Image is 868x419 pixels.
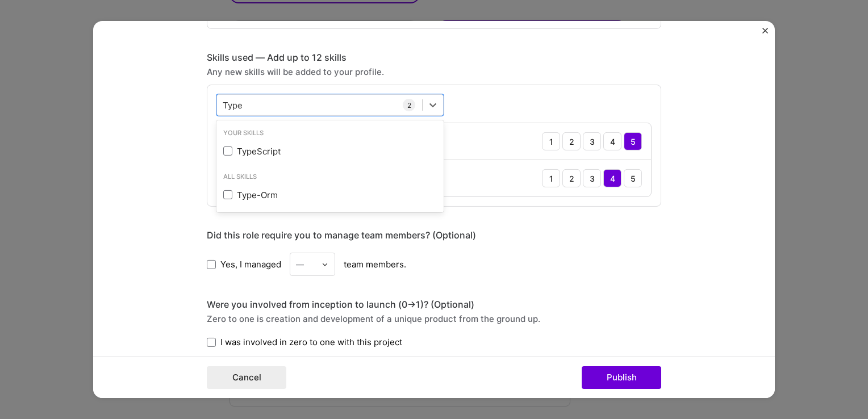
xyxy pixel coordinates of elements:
[603,169,621,187] div: 4
[216,171,444,183] div: All Skills
[207,299,661,311] div: Were you involved from inception to launch (0 -> 1)? (Optional)
[403,99,415,111] div: 2
[562,132,581,150] div: 2
[207,366,286,389] button: Cancel
[603,132,621,150] div: 4
[296,258,304,270] div: —
[624,132,642,150] div: 5
[207,229,661,241] div: Did this role require you to manage team members? (Optional)
[223,145,437,157] div: TypeScript
[220,336,402,348] span: I was involved in zero to one with this project
[582,366,661,389] button: Publish
[207,253,661,276] div: team members.
[322,261,328,267] img: drop icon
[207,52,661,64] div: Skills used — Add up to 12 skills
[762,28,768,40] button: Close
[207,313,661,325] div: Zero to one is creation and development of a unique product from the ground up.
[583,132,601,150] div: 3
[220,258,281,270] span: Yes, I managed
[223,189,437,201] div: Type-Orm
[583,169,601,187] div: 3
[562,169,581,187] div: 2
[542,169,560,187] div: 1
[207,66,661,78] div: Any new skills will be added to your profile.
[216,127,444,139] div: Your Skills
[542,132,560,150] div: 1
[624,169,642,187] div: 5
